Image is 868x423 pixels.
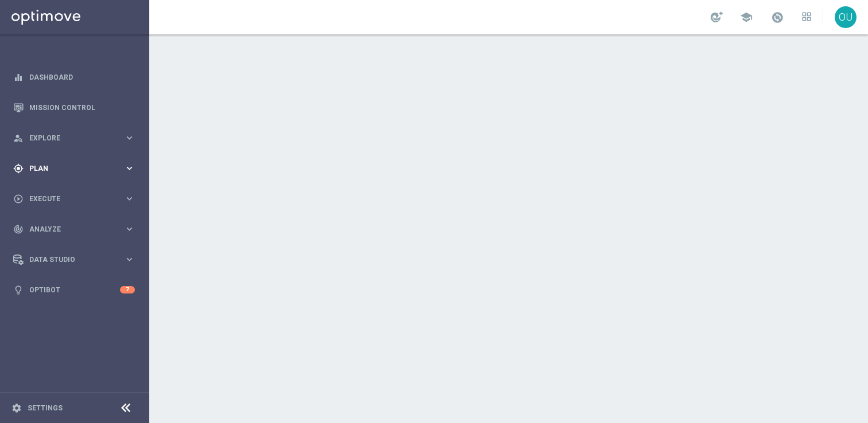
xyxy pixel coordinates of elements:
[124,254,135,265] i: keyboard_arrow_right
[13,285,24,295] i: lightbulb
[13,133,124,143] div: Explore
[124,224,135,234] i: keyboard_arrow_right
[11,403,22,413] i: settings
[13,194,135,203] button: play_circle_outline Execute keyboard_arrow_right
[13,73,135,82] button: equalizer Dashboard
[13,163,24,174] i: gps_fixed
[13,254,124,265] div: Data Studio
[29,275,120,305] a: Optibot
[13,194,124,204] div: Execute
[13,72,24,83] i: equalizer
[120,286,135,293] div: 7
[740,11,753,23] span: school
[29,62,135,92] a: Dashboard
[13,163,124,174] div: Plan
[29,135,124,142] span: Explore
[13,133,24,143] i: person_search
[13,275,135,305] div: Optibot
[13,224,124,234] div: Analyze
[28,405,63,412] a: Settings
[29,92,135,123] a: Mission Control
[13,62,135,92] div: Dashboard
[29,165,124,172] span: Plan
[13,103,135,112] button: Mission Control
[13,285,135,295] button: lightbulb Optibot 7
[13,164,135,173] button: gps_fixed Plan keyboard_arrow_right
[29,256,124,263] span: Data Studio
[29,195,124,202] span: Execute
[124,163,135,174] i: keyboard_arrow_right
[29,226,124,233] span: Analyze
[13,92,135,123] div: Mission Control
[13,255,135,264] button: Data Studio keyboard_arrow_right
[13,194,24,204] i: play_circle_outline
[124,132,135,143] i: keyboard_arrow_right
[13,225,135,234] button: track_changes Analyze keyboard_arrow_right
[13,224,24,234] i: track_changes
[124,193,135,204] i: keyboard_arrow_right
[835,6,857,28] div: OU
[13,134,135,143] button: person_search Explore keyboard_arrow_right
